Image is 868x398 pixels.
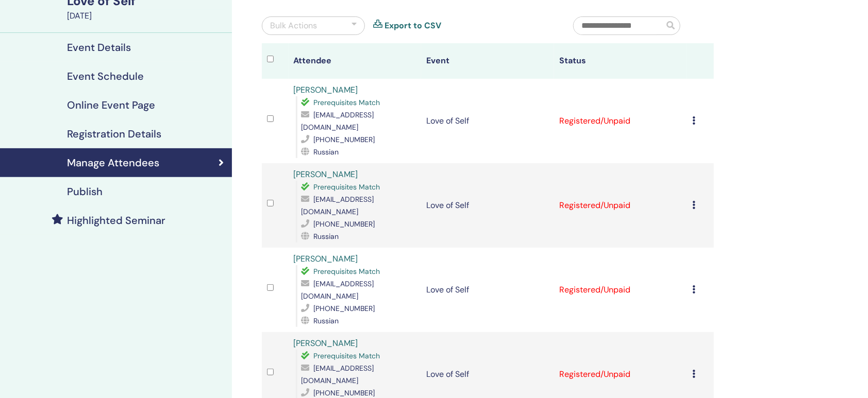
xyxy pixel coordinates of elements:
span: Prerequisites Match [314,267,380,276]
span: Prerequisites Match [314,182,380,192]
th: Status [554,43,687,79]
h4: Manage Attendees [67,157,159,169]
span: [EMAIL_ADDRESS][DOMAIN_NAME] [302,279,374,301]
h4: Publish [67,185,103,198]
th: Event [421,43,554,79]
span: Prerequisites Match [314,98,380,107]
td: Love of Self [421,163,554,248]
a: [PERSON_NAME] [294,338,358,349]
h4: Event Details [67,41,131,54]
span: [PHONE_NUMBER] [314,304,375,313]
div: Bulk Actions [270,20,317,32]
span: Russian [314,147,339,157]
td: Love of Self [421,79,554,163]
span: [PHONE_NUMBER] [314,219,375,229]
th: Attendee [289,43,422,79]
span: Russian [314,232,339,241]
h4: Registration Details [67,128,161,140]
h4: Online Event Page [67,99,155,111]
span: Prerequisites Match [314,351,380,360]
td: Love of Self [421,248,554,332]
span: [PHONE_NUMBER] [314,388,375,397]
div: [DATE] [67,10,226,22]
a: [PERSON_NAME] [294,169,358,180]
a: [PERSON_NAME] [294,84,358,95]
span: [PHONE_NUMBER] [314,135,375,144]
a: Export to CSV [385,20,441,32]
span: [EMAIL_ADDRESS][DOMAIN_NAME] [302,364,374,385]
span: [EMAIL_ADDRESS][DOMAIN_NAME] [302,110,374,132]
span: [EMAIL_ADDRESS][DOMAIN_NAME] [302,195,374,216]
h4: Highlighted Seminar [67,214,165,227]
span: Russian [314,316,339,325]
a: [PERSON_NAME] [294,253,358,264]
h4: Event Schedule [67,70,144,82]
